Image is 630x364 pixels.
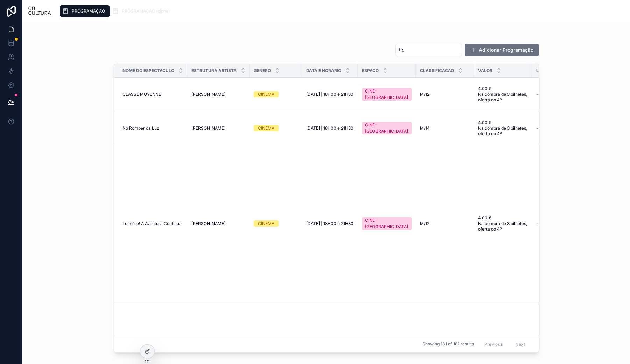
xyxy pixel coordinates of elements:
[254,68,271,73] span: Genero
[122,8,170,14] span: PROGRAMAÇÃO (clone)
[536,125,599,131] a: --
[57,3,624,19] div: scrollable content
[478,120,528,137] a: 4.00 € Na compra de 3 bilhetes, oferta do 4º
[110,5,175,17] a: PROGRAMAÇÃO (clone)
[306,92,353,97] a: [DATE] | 18H00 e 21H30
[254,220,298,227] a: CINEMA
[122,92,183,97] a: CLASSE MOYENNE
[420,92,429,97] span: M/12
[536,125,540,131] span: --
[306,221,353,226] a: [DATE] | 18H00 e 21H30
[362,88,412,101] a: CINE-[GEOGRAPHIC_DATA]
[191,68,237,73] span: Estrutura Artista
[60,5,110,17] a: PROGRAMAÇÃO
[420,68,454,73] span: Classificacao
[191,221,245,226] a: [PERSON_NAME]
[420,125,470,131] a: M/14
[536,221,599,226] a: --
[72,8,105,14] span: PROGRAMAÇÃO
[258,91,274,97] div: CINEMA
[478,215,528,232] a: 4.00 € Na compra de 3 bilhetes, oferta do 4º
[28,6,51,17] img: App logo
[122,125,159,131] span: No Romper da Luz
[306,68,341,73] span: Data E Horario
[122,68,174,73] span: Nome Do Espectaculo
[362,68,379,73] span: Espaco
[365,217,408,230] div: CINE-[GEOGRAPHIC_DATA]
[122,221,182,226] span: Lumière! A Aventura Continua
[420,92,470,97] a: M/12
[422,342,474,347] span: Showing 181 of 181 results
[191,125,225,131] span: [PERSON_NAME]
[191,92,225,97] span: [PERSON_NAME]
[122,221,183,226] a: Lumière! A Aventura Continua
[465,44,539,56] button: Adicionar Programação
[306,125,353,131] a: [DATE] | 18H00 e 21H30
[420,221,429,226] span: M/12
[365,122,408,134] div: CINE-[GEOGRAPHIC_DATA]
[478,68,492,73] span: Valor
[536,221,540,226] span: --
[122,125,183,131] a: No Romper da Luz
[478,86,528,103] a: 4.00 € Na compra de 3 bilhetes, oferta do 4º
[122,92,161,97] span: CLASSE MOYENNE
[536,92,540,97] span: --
[365,88,408,101] div: CINE-[GEOGRAPHIC_DATA]
[191,221,225,226] span: [PERSON_NAME]
[191,92,245,97] a: [PERSON_NAME]
[258,220,274,227] div: CINEMA
[362,122,412,134] a: CINE-[GEOGRAPHIC_DATA]
[191,125,245,131] a: [PERSON_NAME]
[254,91,298,97] a: CINEMA
[420,221,470,226] a: M/12
[254,125,298,131] a: CINEMA
[536,92,599,97] a: --
[258,125,274,131] div: CINEMA
[362,217,412,230] a: CINE-[GEOGRAPHIC_DATA]
[420,125,430,131] span: M/14
[536,68,571,73] span: Link Bilheteira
